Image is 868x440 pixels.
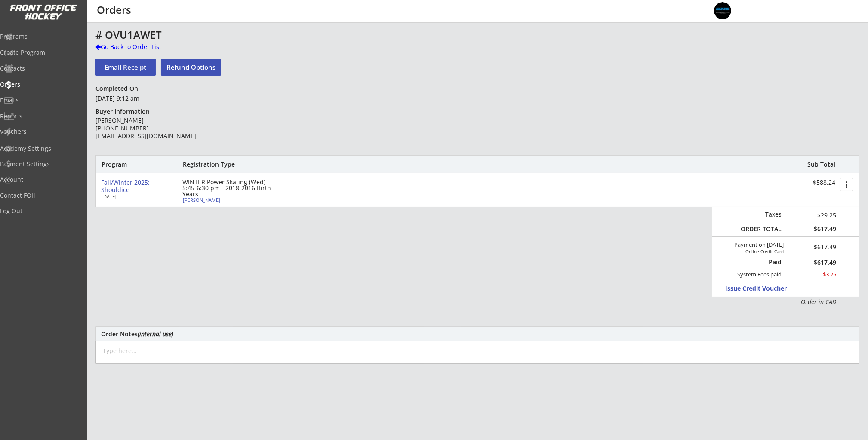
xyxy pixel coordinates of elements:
[161,59,221,76] button: Refund Options
[795,244,836,250] div: $617.49
[798,161,835,168] div: Sub Total
[95,85,142,93] div: Completed On
[788,225,836,233] div: $617.49
[95,94,220,103] div: [DATE] 9:12 am
[788,271,836,278] div: $3.25
[101,331,854,337] div: Order Notes
[737,225,782,233] div: ORDER TOTAL
[182,179,281,197] div: WINTER Power Skating (Wed) - 5:45-6:30 pm - 2018-2016 Birth Years
[102,194,170,199] div: [DATE]
[95,43,184,51] div: Go Back to Order List
[101,179,175,194] div: Fall/Winter 2025: Shouldice
[788,260,836,266] div: $617.49
[782,179,835,186] div: $588.24
[95,30,508,40] div: # OVU1AWET
[737,211,782,218] div: Taxes
[735,249,784,254] div: Online Credit Card
[840,178,853,191] button: more_vert
[725,283,805,294] button: Issue Credit Voucher
[742,258,782,266] div: Paid
[95,117,220,140] div: [PERSON_NAME] [PHONE_NUMBER] [EMAIL_ADDRESS][DOMAIN_NAME]
[138,330,173,338] em: (internal use)
[729,271,782,278] div: System Fees paid
[183,161,281,168] div: Registration Type
[95,59,156,76] button: Email Receipt
[737,297,836,306] div: Order in CAD
[183,198,279,202] div: [PERSON_NAME]
[788,211,836,220] div: $29.25
[95,108,154,115] div: Buyer Information
[102,161,148,168] div: Program
[715,242,784,248] div: Payment on [DATE]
